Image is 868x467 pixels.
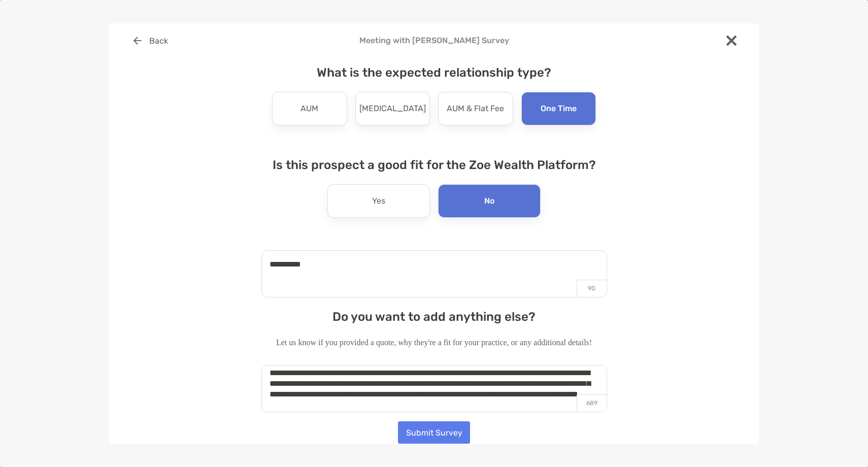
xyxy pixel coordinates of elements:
[726,36,737,46] img: close modal
[398,421,470,444] button: Submit Survey
[447,101,504,117] p: AUM & Flat Fee
[261,336,607,349] p: Let us know if you provided a quote, why they're a fit for your practice, or any additional details!
[372,193,385,209] p: Yes
[261,310,607,324] h4: Do you want to add anything else?
[577,280,607,297] p: 90
[484,193,494,209] p: No
[301,101,318,117] p: AUM
[541,101,577,117] p: One Time
[125,36,743,45] h4: Meeting with [PERSON_NAME] Survey
[359,101,426,117] p: [MEDICAL_DATA]
[133,37,142,45] img: button icon
[261,65,607,80] h4: What is the expected relationship type?
[577,394,607,412] p: 689
[125,29,176,52] button: Back
[261,158,607,172] h4: Is this prospect a good fit for the Zoe Wealth Platform?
